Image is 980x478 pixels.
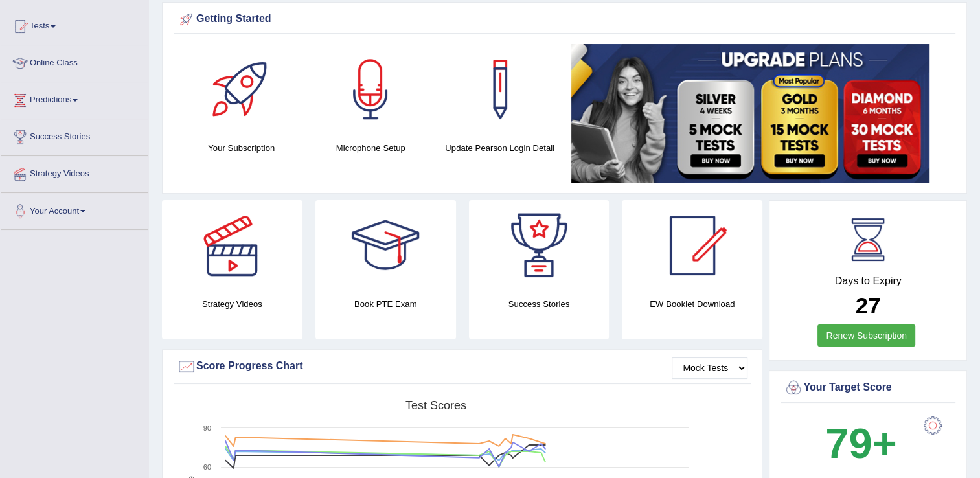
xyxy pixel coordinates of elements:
[825,420,896,467] b: 79+
[856,293,881,318] b: 27
[817,324,915,347] a: Renew Subscription
[162,297,302,311] h4: Strategy Videos
[203,424,211,432] text: 90
[784,378,952,398] div: Your Target Score
[1,119,148,152] a: Success Stories
[1,193,148,225] a: Your Account
[469,297,610,311] h4: Success Stories
[315,297,456,311] h4: Book PTE Exam
[183,141,300,155] h4: Your Subscription
[1,82,148,115] a: Predictions
[405,399,466,412] tspan: Test scores
[1,45,148,78] a: Online Class
[442,141,558,155] h4: Update Pearson Login Detail
[1,156,148,188] a: Strategy Videos
[571,44,929,183] img: small5.jpg
[622,297,762,311] h4: EW Booklet Download
[203,463,211,471] text: 60
[784,275,952,287] h4: Days to Expiry
[177,357,747,376] div: Score Progress Chart
[177,10,952,29] div: Getting Started
[313,141,429,155] h4: Microphone Setup
[1,8,148,41] a: Tests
